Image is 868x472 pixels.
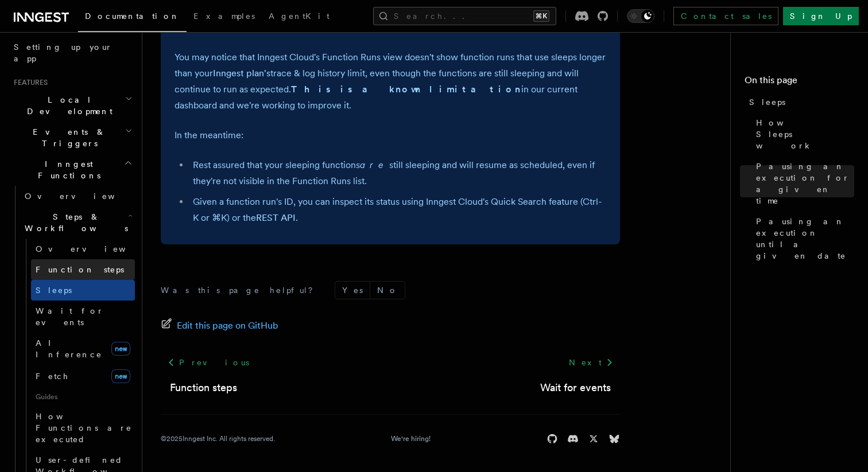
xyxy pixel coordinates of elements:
a: Sleeps [31,280,135,301]
a: Pausing an execution for a given time [751,156,854,211]
a: Sign Up [783,7,859,25]
button: Local Development [9,89,135,122]
a: Setting up your app [9,37,135,69]
span: Overview [25,192,143,201]
li: Rest assured that your sleeping functions still sleeping and will resume as scheduled, even if th... [189,157,606,189]
p: In the meantime: [175,127,606,143]
span: Pausing an execution for a given time [756,161,854,206]
button: Events & Triggers [9,122,135,154]
a: Wait for events [31,301,135,333]
a: AgentKit [262,3,336,31]
span: Sleeps [749,96,785,108]
a: AI Inferencenew [31,333,135,365]
span: Wait for events [36,306,104,327]
span: new [111,369,130,383]
button: Steps & Workflows [20,206,135,239]
li: Given a function run's ID, you can inspect its status using Inngest Cloud's Quick Search feature ... [189,194,606,226]
span: Fetch [36,372,69,381]
button: Inngest Functions [9,154,135,186]
span: Inngest Functions [9,158,124,181]
a: Documentation [78,3,187,32]
a: Edit this page on GitHub [161,318,278,334]
kbd: ⌘K [533,10,549,22]
a: Examples [187,3,262,31]
span: Function steps [36,265,124,274]
a: Previous [161,352,255,373]
a: We're hiring! [391,434,431,443]
a: Pausing an execution until a given date [751,211,854,266]
span: Setting up your app [14,42,113,63]
button: Yes [335,282,370,299]
button: Toggle dark mode [627,9,654,23]
a: How Functions are executed [31,406,135,450]
div: © 2025 Inngest Inc. All rights reserved. [161,434,275,443]
strong: This is a known limitation [291,84,521,95]
a: Wait for events [540,380,611,396]
a: Contact sales [673,7,778,25]
span: How Functions are executed [36,412,132,444]
span: Pausing an execution until a given date [756,216,854,262]
h4: On this page [745,73,854,92]
span: Edit this page on GitHub [177,318,278,334]
p: You may notice that Inngest Cloud's Function Runs view doesn't show function runs that use sleeps... [175,49,606,114]
span: AgentKit [269,11,330,21]
a: Function steps [31,259,135,280]
span: new [111,342,130,356]
a: Fetchnew [31,365,135,388]
a: Overview [20,186,135,206]
button: No [370,282,405,299]
span: Sleeps [36,286,72,295]
span: Examples [193,11,255,21]
span: AI Inference [36,338,102,359]
span: Local Development [9,94,125,117]
p: Was this page helpful? [161,284,321,296]
span: Overview [36,244,154,253]
a: Sleeps [745,92,854,112]
button: Search...⌘K [373,7,556,25]
span: Guides [31,388,135,406]
a: How Sleeps work [751,112,854,156]
a: REST API [256,212,296,223]
span: Documentation [85,11,180,21]
span: Steps & Workflows [20,211,128,234]
a: Inngest plan's [213,68,270,79]
a: Next [562,352,620,373]
span: How Sleeps work [756,117,854,151]
span: Features [9,78,48,87]
a: Function steps [170,380,237,396]
span: Events & Triggers [9,126,125,149]
a: Overview [31,239,135,259]
em: are [360,159,389,170]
